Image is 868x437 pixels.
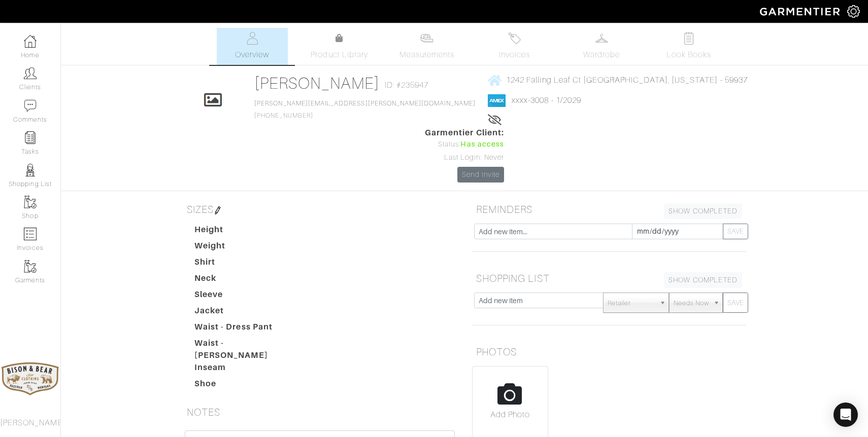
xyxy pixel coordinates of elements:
[479,28,550,65] a: Invoices
[24,164,37,176] img: stylists-icon-eb353228a002819b7ec25b43dbf5f0378dd9e0616d9560372ff212230b889e62.png
[472,342,746,362] h5: PHOTOS
[217,28,288,65] a: Overview
[474,224,632,239] input: Add new item...
[847,5,860,18] img: gear-icon-white-bd11855cb880d31180b6d7d6211b90ccbf57a29d726f0c71d8c61bd08dd39cc2.png
[488,94,506,107] img: american_express-1200034d2e149cdf2cc7894a33a747db654cf6f8355cb502592f1d228b2ac700.png
[755,3,847,20] img: garmentier-logo-header-white-b43fb05a5012e4ada735d5af1a66efaba907eab6374d6393d1fbf88cb4ef424d.png
[425,139,504,150] div: Status:
[508,32,521,45] img: orders-27d20c2124de7fd6de4e0e44c1d41de31381a507db9b33961299e4e07d508b8c.svg
[566,28,637,65] a: Wardrobe
[723,224,748,239] button: SAVE
[674,293,709,313] span: Needs Now
[187,305,303,321] dt: Jacket
[664,272,742,288] a: SHOW COMPLETED
[391,28,463,65] a: Measurements
[311,49,368,61] span: Product Library
[425,152,504,163] div: Last Login: Never
[683,32,695,45] img: todo-9ac3debb85659649dc8f770b8b6100bb5dab4b48dedcbae339e5042a72dfd3cc.svg
[653,28,724,65] a: Look Books
[187,288,303,305] dt: Sleeve
[254,100,476,107] a: [PERSON_NAME][EMAIL_ADDRESS][PERSON_NAME][DOMAIN_NAME]
[472,199,746,220] h5: REMINDERS
[425,127,504,139] span: Garmentier Client:
[183,199,457,220] h5: SIZES
[183,402,457,422] h5: NOTES
[512,96,581,105] a: xxxx-3008 - 1/2029
[187,321,303,337] dt: Waist - Dress Pant
[24,196,37,208] img: garments-icon-b7da505a4dc4fd61783c78ac3ca0ef83fa9d6f193b1c9dc38574b1d14d53ca28.png
[583,49,620,61] span: Wardrobe
[187,378,303,394] dt: Shoe
[24,67,37,80] img: clients-icon-6bae9207a08558b7cb47a8932f037763ab4055f8c8b6bfacd5dc20c3e0201464.png
[254,74,380,92] a: [PERSON_NAME]
[24,260,37,273] img: garments-icon-b7da505a4dc4fd61783c78ac3ca0ef83fa9d6f193b1c9dc38574b1d14d53ca28.png
[214,206,222,214] img: pen-cf24a1663064a2ec1b9c1bd2387e9de7a2fa800b781884d57f21acf72779bad2.png
[24,99,37,112] img: comment-icon-a0a6a9ef722e966f86d9cbdc48e553b5cf19dbc54f86b18d962a5391bc8f6eb6.png
[235,49,269,61] span: Overview
[187,361,303,378] dt: Inseam
[666,49,712,61] span: Look Books
[420,32,433,45] img: measurements-466bbee1fd09ba9460f595b01e5d73f9e2bff037440d3c8f018324cb6cdf7a4a.svg
[187,224,303,240] dt: Height
[664,203,742,219] a: SHOW COMPLETED
[246,32,258,45] img: basicinfo-40fd8af6dae0f16599ec9e87c0ef1c0a1fdea2edbe929e3d69a839185d80c458.svg
[488,74,748,86] a: 1242 Falling Leaf Ct [GEOGRAPHIC_DATA], [US_STATE] - 59937
[187,240,303,256] dt: Weight
[399,49,455,61] span: Measurements
[833,403,858,427] div: Open Intercom Messenger
[595,32,608,45] img: wardrobe-487a4870c1b7c33e795ec22d11cfc2ed9d08956e64fb3008fe2437562e282088.svg
[472,268,746,288] h5: SHOPPING LIST
[499,49,530,61] span: Invoices
[723,293,748,313] button: SAVE
[24,35,37,48] img: dashboard-icon-dbcd8f5a0b271acd01030246c82b418ddd0df26cd7fceb0bd07c9910d44c42f6.png
[187,337,303,361] dt: Waist - [PERSON_NAME]
[304,32,375,61] a: Product Library
[187,256,303,272] dt: Shirt
[24,131,37,144] img: reminder-icon-8004d30b9f0a5d33ae49ab947aed9ed385cf756f9e5892f1edd6e32f2345188e.png
[506,76,748,85] span: 1242 Falling Leaf Ct [GEOGRAPHIC_DATA], [US_STATE] - 59937
[24,228,37,240] img: orders-icon-0abe47150d42831381b5fb84f609e132dff9fe21cb692f30cb5eec754e2cba89.png
[187,272,303,288] dt: Neck
[254,100,476,119] span: [PHONE_NUMBER]
[385,79,429,91] span: ID: #235947
[457,167,504,183] a: Send Invite
[608,293,655,313] span: Retailer
[474,293,604,308] input: Add new item
[460,139,504,150] span: Has access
